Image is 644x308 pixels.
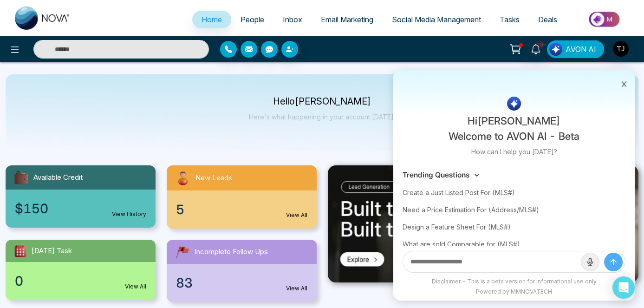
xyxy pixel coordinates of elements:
p: How can I help you [DATE]? [471,147,557,157]
span: 83 [176,273,193,293]
a: View All [286,211,307,219]
div: Disclaimer - This is a beta version for informational use only [398,277,630,286]
a: Email Marketing [312,11,383,28]
div: What are sold Comparable for (MLS#) [403,236,625,253]
span: 10+ [536,40,544,49]
div: Need a Price Estimation For (Address/MLS#) [403,201,625,218]
span: Deals [538,15,557,24]
h3: Trending Questions [403,170,469,179]
div: Create a Just Listed Post For (MLS#) [403,184,625,201]
span: [DATE] Task [32,246,72,256]
a: View All [286,284,307,293]
span: Available Credit [33,172,83,183]
img: . [328,165,638,282]
img: followUps.svg [174,243,191,260]
span: Inbox [283,15,302,24]
img: availableCredit.svg [13,169,30,186]
span: New Leads [195,173,232,183]
a: People [231,11,273,28]
img: Nova CRM Logo [15,7,71,30]
span: Incomplete Follow Ups [195,247,268,257]
a: Home [192,11,231,28]
p: Hi [PERSON_NAME] Welcome to AVON AI - Beta [449,113,579,144]
button: AVON AI [547,40,604,58]
a: View History [112,210,146,218]
a: Incomplete Follow Ups83View All [161,240,322,302]
span: People [241,15,264,24]
img: todayTask.svg [13,243,28,258]
a: Tasks [490,11,529,28]
span: Social Media Management [392,15,481,24]
img: User Avatar [613,41,629,57]
div: Open Intercom Messenger [612,276,635,299]
span: 5 [176,200,184,219]
span: Email Marketing [321,15,373,24]
span: $150 [15,199,48,218]
img: newLeads.svg [174,169,192,187]
div: Powered by MMNOVATECH [398,288,630,296]
a: New Leads5View All [161,165,322,229]
p: Hello [PERSON_NAME] [249,98,395,105]
span: AVON AI [566,44,596,55]
a: Deals [529,11,566,28]
a: Social Media Management [383,11,490,28]
img: AI Logo [507,97,521,111]
span: Home [202,15,222,24]
img: Market-place.gif [571,9,638,30]
span: 0 [15,271,23,291]
p: Here's what happening in your account [DATE]. [249,113,395,121]
a: 10+ [525,40,547,57]
img: Lead Flow [549,43,562,56]
div: Design a Feature Sheet For (MLS#) [403,218,625,236]
a: View All [125,282,146,291]
span: Tasks [500,15,520,24]
a: Inbox [273,11,312,28]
